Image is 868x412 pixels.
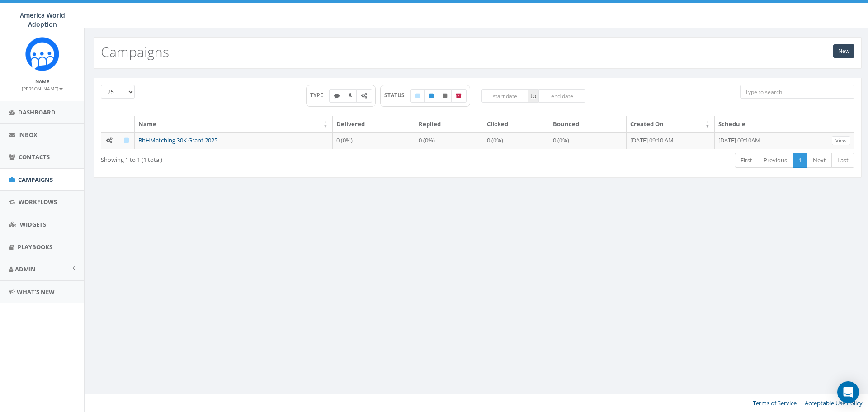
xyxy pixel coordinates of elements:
th: Bounced [549,116,627,132]
small: [PERSON_NAME] [22,85,63,92]
img: Rally_Corp_Icon.png [25,37,59,71]
label: Unpublished [438,89,452,103]
input: end date [538,89,585,103]
a: [PERSON_NAME] [22,84,63,92]
i: Published [429,93,434,99]
i: Unpublished [443,93,447,99]
label: Ringless Voice Mail [344,89,357,103]
a: Next [807,153,832,168]
span: What's New [17,288,55,296]
span: Dashboard [18,108,56,116]
div: Showing 1 to 1 (1 total) [101,152,407,164]
th: Created On: activate to sort column ascending [627,116,715,132]
span: to [528,89,538,103]
a: View [832,136,850,146]
input: Type to search [740,85,854,99]
td: 0 (0%) [549,132,627,149]
a: New [833,44,854,58]
span: Campaigns [18,175,53,184]
i: Ringless Voice Mail [349,93,352,99]
span: Widgets [20,220,46,228]
th: Schedule [715,116,828,132]
td: 0 (0%) [415,132,483,149]
input: start date [481,89,528,103]
td: 0 (0%) [483,132,549,149]
a: Last [831,153,854,168]
label: Text SMS [329,89,344,103]
a: 1 [793,153,807,168]
span: America World Adoption [20,11,65,28]
a: Acceptable Use Policy [805,399,863,407]
label: Archived [451,89,467,103]
a: Terms of Service [753,399,797,407]
span: Playbooks [18,243,52,251]
h2: Campaigns [101,44,169,59]
span: Contacts [19,153,50,161]
td: 0 (0%) [333,132,415,149]
label: Draft [410,89,425,103]
label: Automated Message [356,89,372,103]
i: Draft [415,93,420,99]
span: Workflows [19,198,57,206]
td: [DATE] 09:10 AM [627,132,715,149]
span: TYPE [310,91,330,99]
a: Previous [758,153,793,168]
i: Draft [124,137,129,143]
th: Clicked [483,116,549,132]
label: Published [424,89,439,103]
th: Delivered [333,116,415,132]
i: Text SMS [334,93,340,99]
span: Inbox [18,131,38,139]
span: STATUS [384,91,411,99]
i: Automated Message [106,137,113,143]
a: BhHMatching 30K Grant 2025 [138,136,217,144]
small: Name [35,78,49,85]
i: Automated Message [361,93,367,99]
th: Replied [415,116,483,132]
td: [DATE] 09:10AM [715,132,828,149]
div: Open Intercom Messenger [837,381,859,403]
a: First [735,153,758,168]
th: Name: activate to sort column ascending [135,116,333,132]
span: Admin [15,265,36,273]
